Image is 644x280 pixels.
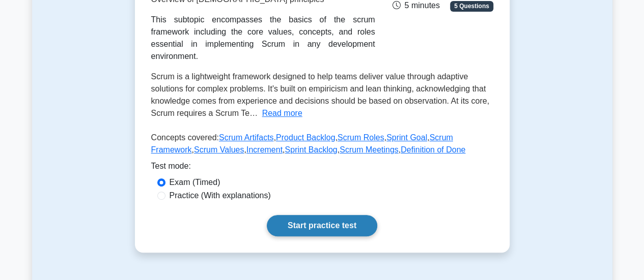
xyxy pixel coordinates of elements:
label: Exam (Timed) [170,176,220,189]
a: Start practice test [267,215,377,236]
a: Product Backlog [276,133,335,142]
div: Test mode: [151,160,493,176]
a: Sprint Goal [386,133,427,142]
a: Scrum Artifacts [219,133,274,142]
span: 5 minutes [392,1,439,10]
a: Sprint Backlog [285,145,337,154]
a: Increment [246,145,283,154]
a: Scrum Roles [338,133,384,142]
div: This subtopic encompasses the basics of the scrum framework including the core values, concepts, ... [151,14,375,63]
a: Scrum Meetings [340,145,399,154]
label: Practice (With explanations) [170,190,271,202]
a: Scrum Values [194,145,244,154]
a: Definition of Done [401,145,465,154]
span: Scrum is a lightweight framework designed to help teams deliver value through adaptive solutions ... [151,72,489,117]
p: Concepts covered: , , , , , , , , , [151,132,493,160]
span: 5 Questions [450,1,493,11]
button: Read more [262,107,302,119]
